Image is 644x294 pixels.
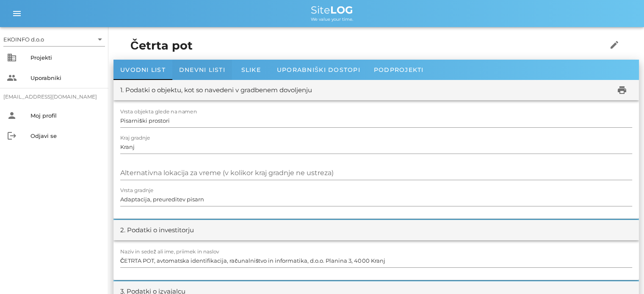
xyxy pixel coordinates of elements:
[311,16,353,22] span: We value your time.
[374,66,424,74] span: Podprojekti
[3,36,44,43] div: EKOINFO d.o.o
[311,4,353,16] span: Site
[120,225,194,235] div: 2. Podatki o investitorju
[120,85,312,95] div: 1. Podatki o objektu, kot so navedeni v gradbenem dovoljenju
[523,203,644,294] iframe: Chat Widget
[617,85,627,95] i: print
[3,33,105,46] div: EKOINFO d.o.o
[241,66,261,74] span: Slike
[30,74,102,81] div: Uporabniki
[12,8,22,19] i: menu
[95,34,105,44] i: arrow_drop_down
[120,187,154,194] label: Vrsta gradnje
[330,4,353,16] b: LOG
[7,110,17,121] i: person
[7,131,17,141] i: logout
[609,40,619,50] i: edit
[7,52,17,63] i: business
[7,73,17,83] i: people
[120,249,219,255] label: Naziv in sedež ali ime, priimek in naslov
[30,54,102,61] div: Projekti
[30,112,102,119] div: Moj profil
[120,109,197,115] label: Vrsta objekta glede na namen
[120,66,166,74] span: Uvodni list
[179,66,225,74] span: Dnevni listi
[523,203,644,294] div: Pripomoček za klepet
[277,66,360,74] span: Uporabniški dostopi
[120,135,150,141] label: Kraj gradnje
[30,132,102,139] div: Odjavi se
[130,37,581,55] h1: Četrta pot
